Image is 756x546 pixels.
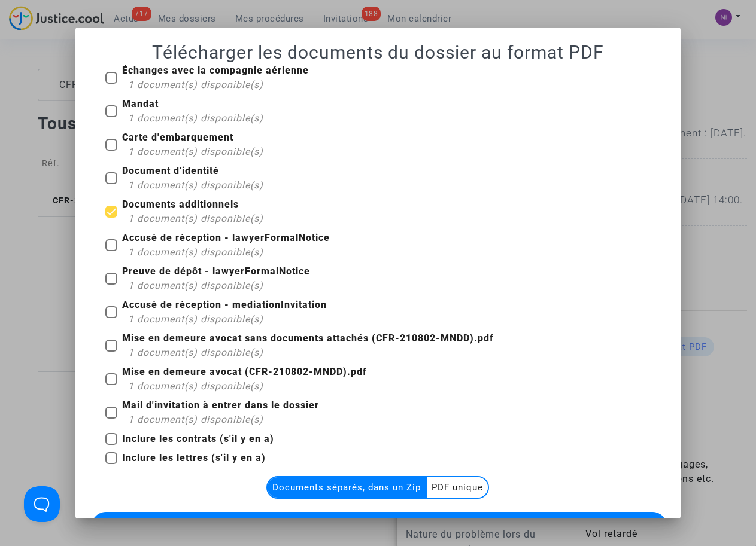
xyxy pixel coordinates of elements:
b: Mail d'invitation à entrer dans le dossier [122,399,319,411]
span: 1 document(s) disponible(s) [128,179,263,191]
b: Mandat [122,98,159,109]
b: Document d'identité [122,165,219,176]
b: Inclure les lettres (s'il y en a) [122,452,266,463]
span: 1 document(s) disponible(s) [128,347,263,358]
iframe: Help Scout Beacon - Open [24,486,60,522]
b: Mise en demeure avocat (CFR-210802-MNDD).pdf [122,366,367,377]
button: Télécharger (500 dossiers max) [91,512,667,542]
b: Carte d'embarquement [122,132,233,143]
span: 1 document(s) disponible(s) [128,112,263,124]
b: Preuve de dépôt - lawyerFormalNotice [122,266,310,277]
b: Accusé de réception - mediationInvitation [122,299,327,310]
span: 1 document(s) disponible(s) [128,313,263,325]
h1: Télécharger les documents du dossier au format PDF [90,42,666,63]
span: 1 document(s) disponible(s) [128,79,263,90]
multi-toggle-item: Documents séparés, dans un Zip [268,477,427,498]
span: 1 document(s) disponible(s) [128,146,263,157]
span: 1 document(s) disponible(s) [128,414,263,425]
b: Échanges avec la compagnie aérienne [122,65,309,76]
b: Documents additionnels [122,199,239,210]
span: 1 document(s) disponible(s) [128,280,263,291]
b: Accusé de réception - lawyerFormalNotice [122,232,330,243]
b: Mise en demeure avocat sans documents attachés (CFR-210802-MNDD).pdf [122,333,494,344]
multi-toggle-item: PDF unique [427,477,488,498]
span: 1 document(s) disponible(s) [128,246,263,258]
b: Inclure les contrats (s'il y en a) [122,433,274,444]
span: 1 document(s) disponible(s) [128,380,263,392]
span: 1 document(s) disponible(s) [128,213,263,224]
